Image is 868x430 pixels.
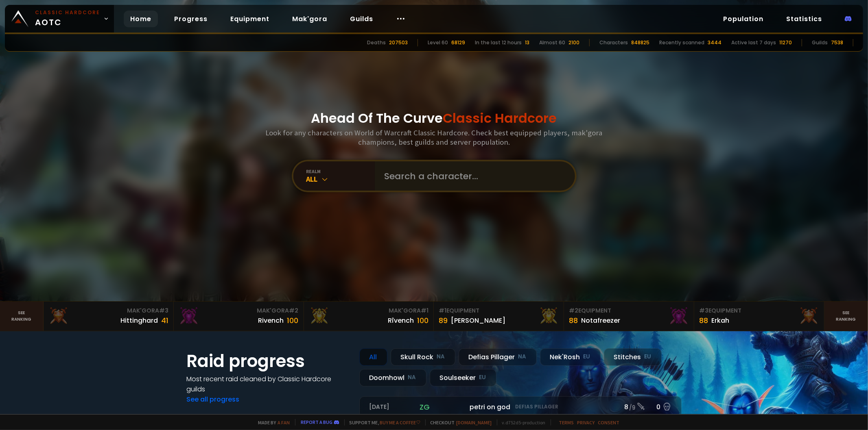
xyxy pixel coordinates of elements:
a: Terms [559,419,574,426]
h1: Raid progress [187,348,350,374]
small: EU [645,353,652,361]
div: 41 [161,315,168,326]
div: All [306,174,375,184]
div: 88 [699,315,708,326]
div: Equipment [569,306,689,315]
span: # 3 [699,306,708,315]
a: Guilds [343,11,380,27]
div: 89 [439,315,448,326]
a: Progress [168,11,214,27]
a: Mak'Gora#2Rivench100 [174,302,304,331]
a: #2Equipment88Notafreezer [564,302,694,331]
div: Nek'Rosh [540,348,601,366]
a: [DOMAIN_NAME] [457,419,492,426]
div: Erkah [711,315,729,326]
span: Support me, [344,419,420,426]
div: 7538 [831,39,843,46]
div: 100 [287,315,299,326]
small: Classic Hardcore [35,9,100,16]
span: # 1 [439,306,446,315]
div: Almost 60 [539,39,565,46]
div: Recently scanned [659,39,704,46]
div: Equipment [439,306,559,315]
h4: Most recent raid cleaned by Classic Hardcore guilds [187,374,350,394]
div: Deaths [367,39,386,46]
a: Home [124,11,158,27]
div: Equipment [699,306,819,315]
span: # 3 [159,306,168,315]
small: EU [584,353,590,361]
span: Classic Hardcore [443,109,557,127]
span: # 2 [289,306,299,315]
div: realm [306,168,375,174]
div: Stitches [604,348,662,366]
div: Hittinghard [120,315,158,326]
span: # 1 [421,306,429,315]
div: In the last 12 hours [475,39,522,46]
a: Report a bug [301,419,333,425]
div: Doomhowl [359,369,426,387]
a: Population [717,11,770,27]
div: [PERSON_NAME] [451,315,505,326]
div: 2100 [568,39,579,46]
input: Search a character... [380,161,565,191]
div: Notafreezer [581,315,620,326]
a: Statistics [780,11,829,27]
small: EU [479,374,486,382]
div: 13 [525,39,529,46]
div: Rivench [258,315,284,326]
a: Mak'Gora#3Hittinghard41 [44,302,174,331]
h1: Ahead Of The Curve [311,109,557,128]
small: NA [437,353,445,361]
a: Equipment [224,11,276,27]
div: All [359,348,387,366]
h3: Look for any characters on World of Warcraft Classic Hardcore. Check best equipped players, mak'g... [262,128,606,147]
span: AOTC [35,9,100,28]
div: Active last 7 days [731,39,776,46]
a: Mak'Gora#1Rîvench100 [304,302,434,331]
a: See all progress [187,395,240,404]
a: Buy me a coffee [380,419,420,426]
div: Mak'Gora [48,306,168,315]
div: Soulseeker [430,369,496,387]
div: 11270 [779,39,792,46]
div: Rîvench [388,315,414,326]
div: Defias Pillager [459,348,537,366]
a: Consent [598,419,620,426]
span: v. d752d5 - production [497,419,546,426]
div: Mak'Gora [309,306,429,315]
a: a fan [278,419,290,426]
div: 68129 [451,39,465,46]
a: Classic HardcoreAOTC [5,5,114,33]
a: [DATE]zgpetri on godDefias Pillager8 /90 [359,396,682,418]
small: NA [408,374,416,382]
div: Skull Rock [391,348,455,366]
span: Made by [254,419,290,426]
div: Mak'Gora [179,306,299,315]
span: Checkout [425,419,492,426]
a: Privacy [577,419,595,426]
div: Characters [599,39,628,46]
div: 100 [417,315,429,326]
a: #1Equipment89[PERSON_NAME] [434,302,564,331]
a: #3Equipment88Erkah [694,302,824,331]
a: Mak'gora [286,11,334,27]
a: Seeranking [824,302,868,331]
div: 88 [569,315,578,326]
div: Level 60 [428,39,448,46]
div: Guilds [812,39,828,46]
div: 207503 [389,39,408,46]
span: # 2 [569,306,578,315]
div: 848825 [631,39,649,46]
small: NA [518,353,527,361]
div: 3444 [708,39,722,46]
